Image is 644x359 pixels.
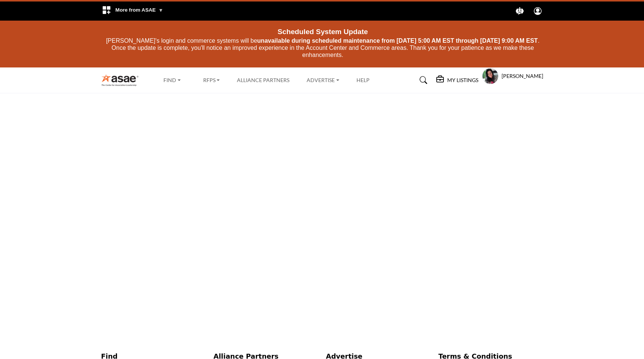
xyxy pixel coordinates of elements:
a: RFPs [198,75,225,85]
strong: unavailable during scheduled maintenance from [DATE] 5:00 AM EST through [DATE] 9:00 AM EST [257,37,538,44]
div: My Listings [436,76,478,85]
h5: [PERSON_NAME] [502,72,543,80]
div: Scheduled System Update [103,24,542,37]
button: Show hide supplier dropdown [482,68,499,84]
span: More from ASAE [115,7,163,13]
img: Site Logo [101,74,143,86]
p: [PERSON_NAME]'s login and commerce systems will be . Once the update is complete, you'll notice a... [103,37,542,59]
div: More from ASAE [97,1,168,21]
a: Find [158,75,186,85]
a: Help [356,77,370,83]
a: Alliance Partners [237,77,289,83]
a: Advertise [301,75,344,85]
h5: My Listings [447,77,478,84]
a: Search [412,74,432,86]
